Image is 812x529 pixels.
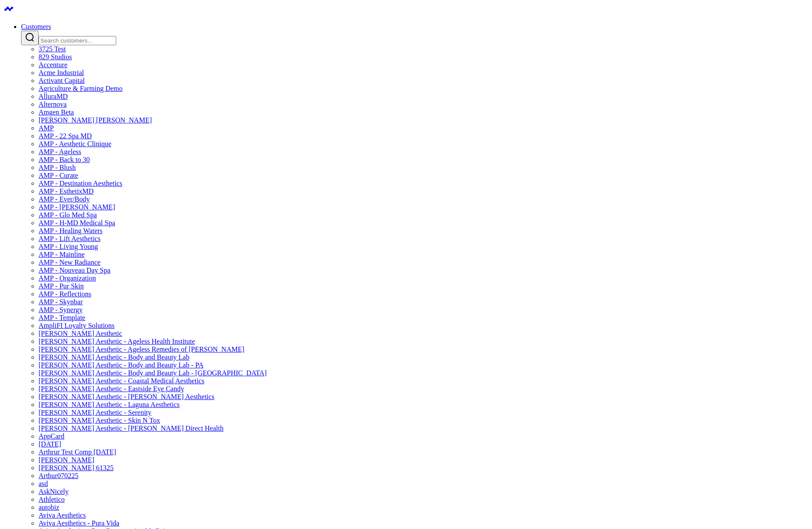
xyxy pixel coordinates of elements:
a: Customers [21,23,51,30]
a: AMP - Curate [39,172,78,179]
a: [PERSON_NAME] Aesthetic - Serenity [39,409,151,416]
a: [PERSON_NAME] [39,456,94,464]
a: [PERSON_NAME] Aesthetic - [PERSON_NAME] Direct Health [39,425,224,432]
a: Arthur070225 [39,472,78,479]
a: Accenture [39,61,68,68]
a: AmpliFI Loyalty Solutions [39,322,114,329]
a: [PERSON_NAME] Aesthetic - [PERSON_NAME] Aesthetics [39,393,214,400]
a: AMP - Nouveau Day Spa [39,266,110,274]
a: 829 Studios [39,53,72,61]
a: AMP - Living Young [39,243,98,250]
a: [PERSON_NAME] [PERSON_NAME] [39,116,152,124]
a: AMP - Organization [39,274,96,282]
a: AMP - Aesthetic Clinique [39,140,111,148]
input: Search customers input [39,36,116,45]
a: AMP - Synergy [39,306,82,313]
a: AMP - Reflections [39,290,91,298]
a: AlluraMD [39,93,68,100]
a: AMP - Pur Skin [39,282,84,290]
a: [PERSON_NAME] Aesthetic [39,330,122,337]
a: Acme Industrial [39,69,84,76]
a: 3725 Test [39,45,66,53]
button: Search customers button [21,31,39,45]
a: [PERSON_NAME] Aesthetic - Body and Beauty Lab - PA [39,361,203,369]
a: [PERSON_NAME] Aesthetic - Laguna Aesthetics [39,401,180,408]
a: Aviva Aesthetics - Pura Vida [39,519,119,527]
a: Aviva Aesthetics [39,511,86,519]
a: [PERSON_NAME] Aesthetic - Ageless Health Institute [39,338,195,345]
a: Activant Capital [39,77,85,84]
a: Athletico [39,496,65,503]
a: AMP - Mainline [39,251,85,258]
a: [PERSON_NAME] Aesthetic - Body and Beauty Lab [39,353,189,361]
a: AMP - Destination Aesthetics [39,180,122,187]
a: AMP - Skynbar [39,298,83,306]
a: AMP - Glo Med Spa [39,211,97,219]
a: Agriculture & Farming Demo [39,85,123,92]
a: AMP - Ageless [39,148,81,155]
a: AMP - Back to 30 [39,156,90,163]
a: asd [39,480,48,487]
a: [PERSON_NAME] 61325 [39,464,114,471]
a: AMP - Ever/Body [39,195,90,203]
a: AMP - Healing Waters [39,227,103,234]
a: AMP - EsthetixMD [39,187,94,195]
a: AMP - Blush [39,164,76,171]
a: AppCard [39,432,64,440]
a: AMP - [PERSON_NAME] [39,203,115,211]
a: Alternova [39,101,67,108]
a: AMP [39,124,54,132]
a: AskNicely [39,488,68,495]
a: [PERSON_NAME] Aesthetic - Coastal Medical Aesthetics [39,377,204,385]
a: [DATE] [39,440,61,448]
a: AMP - New Radiance [39,259,100,266]
a: [PERSON_NAME] Aesthetic - Skin N Tox [39,417,160,424]
a: AMP - Template [39,314,85,321]
a: AMP - Lift Aesthetics [39,235,100,242]
a: Arthrur Test Comp [DATE] [39,448,116,456]
a: autobiz [39,504,59,511]
a: AMP - 22 Spa MD [39,132,92,140]
a: [PERSON_NAME] Aesthetic - Eastside Eye Candy [39,385,184,392]
a: [PERSON_NAME] Aesthetic - Ageless Remedies of [PERSON_NAME] [39,345,244,353]
a: [PERSON_NAME] Aesthetic - Body and Beauty Lab - [GEOGRAPHIC_DATA] [39,369,267,377]
a: AMP - H-MD Medical Spa [39,219,115,227]
a: Amgen Beta [39,108,74,116]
